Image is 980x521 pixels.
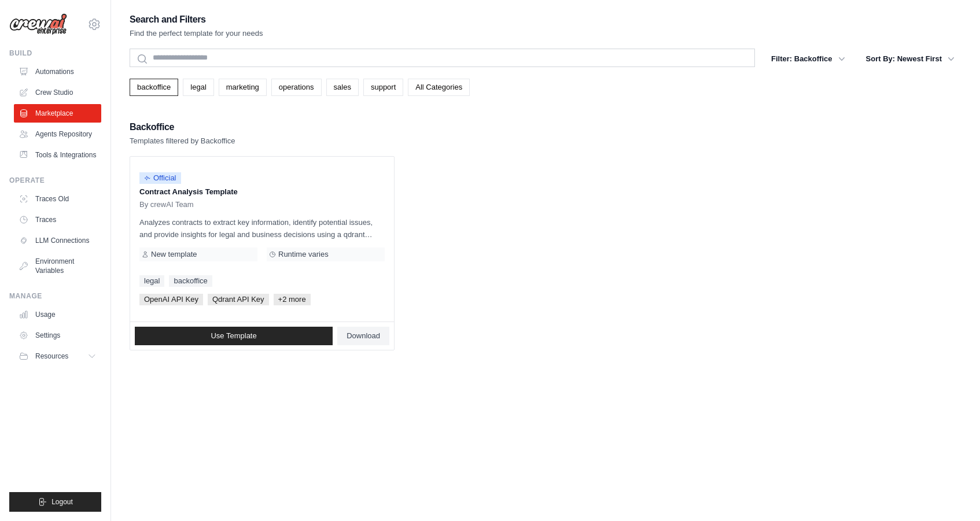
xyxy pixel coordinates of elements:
button: Resources [14,347,101,365]
span: By crewAI Team [139,200,194,209]
span: +2 more [274,294,311,305]
p: Templates filtered by Backoffice [130,135,235,147]
a: sales [326,79,359,96]
span: Resources [35,352,68,361]
p: Analyzes contracts to extract key information, identify potential issues, and provide insights fo... [139,216,385,241]
a: Traces [14,210,101,229]
a: legal [139,275,164,287]
span: Use Template [211,331,256,341]
a: Use Template [135,327,333,345]
img: Logo [9,13,67,35]
a: Environment Variables [14,252,101,280]
p: Find the perfect template for your needs [130,28,263,39]
a: Download [337,327,389,345]
a: Crew Studio [14,83,101,102]
a: backoffice [130,79,178,96]
a: Traces Old [14,190,101,208]
span: Official [139,172,181,184]
a: Marketplace [14,104,101,123]
a: Tools & Integrations [14,146,101,164]
a: Usage [14,305,101,324]
span: Qdrant API Key [208,294,269,305]
h2: Backoffice [130,119,235,135]
span: Logout [51,497,73,507]
p: Contract Analysis Template [139,186,385,198]
a: legal [183,79,213,96]
a: backoffice [169,275,212,287]
a: LLM Connections [14,231,101,250]
div: Build [9,49,101,58]
a: Automations [14,62,101,81]
div: Operate [9,176,101,185]
span: Download [347,331,380,341]
a: support [363,79,403,96]
span: New template [151,250,197,259]
a: All Categories [408,79,470,96]
button: Logout [9,492,101,512]
a: Agents Repository [14,125,101,143]
h2: Search and Filters [130,12,263,28]
a: operations [271,79,322,96]
div: Manage [9,291,101,301]
button: Filter: Backoffice [764,49,852,69]
span: OpenAI API Key [139,294,203,305]
a: Settings [14,326,101,345]
button: Sort By: Newest First [859,49,961,69]
span: Runtime varies [278,250,329,259]
a: marketing [219,79,267,96]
